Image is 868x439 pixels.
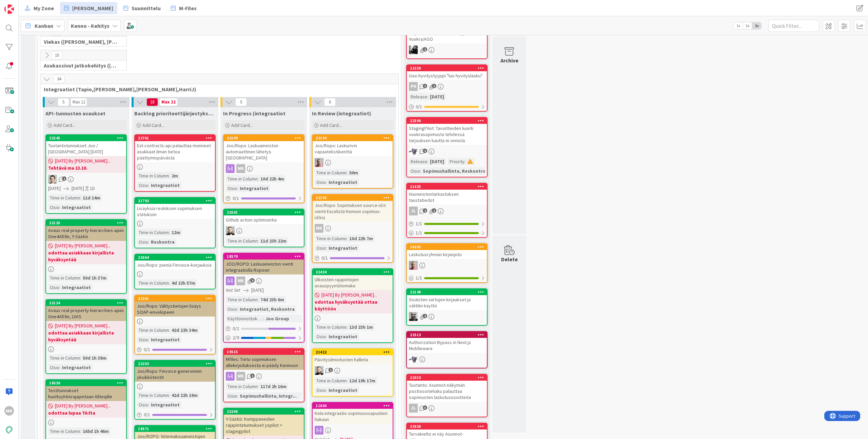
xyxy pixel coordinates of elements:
[258,296,259,303] span: :
[315,244,326,252] div: Osio
[409,261,418,270] img: HJ
[148,182,149,189] span: :
[236,276,245,285] div: MK
[80,274,81,282] span: :
[48,194,80,202] div: Time in Column
[224,209,304,215] div: 22501
[427,158,428,165] span: :
[45,219,127,294] a: 22125Avaus real-property-hierarchies-apiin One4All:lle, Y-Säätiö[DATE] By [PERSON_NAME]...odottaa...
[227,136,304,140] div: 22199
[49,221,126,225] div: 22125
[313,275,393,290] div: Ulkoisten rajapintojen avauspyyntölomake
[138,296,215,301] div: 22201
[135,361,215,367] div: 22202
[135,204,215,219] div: Lisäyksiä reskiksen sopimuksen statuksiin
[48,329,124,343] b: odottaa asiakkaan kirjallista hyväksyntää
[316,270,393,274] div: 22434
[48,165,124,171] b: Tehtävä ma 13.10.
[59,284,60,291] span: :
[49,301,126,305] div: 22124
[237,305,238,313] span: :
[315,377,347,384] div: Time in Column
[119,2,165,14] a: Suunnittelu
[45,134,127,214] a: 22545Tuotantotunnukset Joo / [GEOGRAPHIC_DATA] [DATE][DATE] By [PERSON_NAME]...Tehtävä ma 13.10.T...
[407,190,487,205] div: Huoneistontarkastuksen taustatiedot
[409,312,418,321] img: JH
[134,254,216,289] a: 22664Joo/Ropo: pieniä Finvoice-korjauksiaTime in Column:4d 22h 57m
[80,194,81,202] span: :
[226,305,237,313] div: Osio
[313,201,393,222] div: Joo/Ropo: Sopimuksen source-id:n vienti Excelistä Kennon sopimus-id:ksi
[263,315,264,322] span: :
[71,22,110,29] b: Kenno - Kehitys
[236,372,245,381] div: MK
[407,82,487,91] div: PH
[250,374,255,378] span: 1
[316,350,393,355] div: 21422
[72,185,84,192] span: [DATE]
[46,220,126,241] div: 22125Avaus real-property-hierarchies-apiin One4All:lle, Y-Säätiö
[407,65,487,71] div: 22220
[407,244,487,250] div: 20392
[224,141,304,162] div: Joo/Ropo: Laskuaineiston automaattinen lähetys [GEOGRAPHIC_DATA]
[407,355,487,364] div: LM
[54,122,75,128] span: Add Card...
[416,229,422,236] span: 1 / 1
[313,254,393,262] div: 0/1
[226,383,258,390] div: Time in Column
[312,194,393,263] a: 22193Joo/Ropo: Sopimuksen source-id:n vienti Excelistä Kennon sopimus-id:ksiMKTime in Column:10d ...
[315,366,323,375] img: SH
[407,312,487,321] div: JH
[135,345,215,354] div: 0/1
[432,84,436,88] span: 1
[347,323,348,331] span: :
[313,349,393,364] div: 21422Päivitysilmoitusten hallinta
[407,184,487,205] div: 21625Huoneistontarkastuksen taustatiedot
[250,278,255,283] span: 9
[46,380,126,386] div: 18530
[233,325,239,332] span: 0 / 2
[326,333,327,340] span: :
[409,82,418,91] div: PH
[46,135,126,156] div: 22545Tuotantotunnukset Joo / [GEOGRAPHIC_DATA] [DATE]
[137,279,169,287] div: Time in Column
[224,194,304,203] div: 0/1
[313,135,393,156] div: 22194Joo/Ropo: Laskurivin vapaatekstikenttä
[60,284,93,291] div: Integraatiot
[135,141,215,162] div: Ext-contracts-api palauttaa menneet asukkaat ilman tietoa päättymispäivästä
[227,349,304,354] div: 19515
[237,185,238,192] span: :
[48,354,80,362] div: Time in Column
[137,182,148,189] div: Osio
[768,20,819,32] input: Quick Filter...
[409,45,418,54] img: KM
[135,302,215,317] div: Joo/Ropo: Välitystietojen lisäys SOAP-envelopeen
[138,136,215,140] div: 22761
[224,333,304,342] div: 2/9
[81,274,108,282] div: 50d 1h 37m
[227,254,304,259] div: 18570
[407,250,487,259] div: Laskutusryhmän kirjanpito
[179,4,197,12] span: M-Files
[259,175,286,183] div: 10d 22h 4m
[169,172,170,179] span: :
[407,65,487,80] div: 22220Uusi hyvitystyyppi "luo hyvityslasku"
[226,287,240,293] i: Not Set
[46,226,126,241] div: Avaus real-property-hierarchies-apiin One4All:lle, Y-Säätiö
[312,134,393,189] a: 22194Joo/Ropo: Laskurivin vapaatekstikenttäHJTime in Column:50mOsio:Integraatiot
[49,136,126,140] div: 22545
[48,284,59,291] div: Osio
[35,22,53,30] span: Kanban
[406,183,488,238] a: 21625Huoneistontarkastuksen taustatiedotJL1/11/1
[315,323,347,331] div: Time in Column
[312,268,393,343] a: 22434Ulkoisten rajapintojen avauspyyntölomake[DATE] By [PERSON_NAME]...odottaa hyväksyntää ottaa ...
[407,338,487,353] div: Authorization Bypass in Next.js Middleware
[416,274,422,282] span: 1 / 1
[224,372,304,381] div: MK
[316,195,393,200] div: 22193
[34,4,54,12] span: My Zone
[148,238,149,246] span: :
[135,367,215,382] div: Joo/Ropo: Finvoice-generoinnin yksikkötestit
[406,117,488,177] a: 22596StagingPilot: Tavoitteiden luonti vuokrasopimusta tehdessä tarjouksen kautta ei onnistuLMRel...
[224,253,304,274] div: 18570JOO/ROPO: Laskuaineiston vienti integraatiolla Ropoon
